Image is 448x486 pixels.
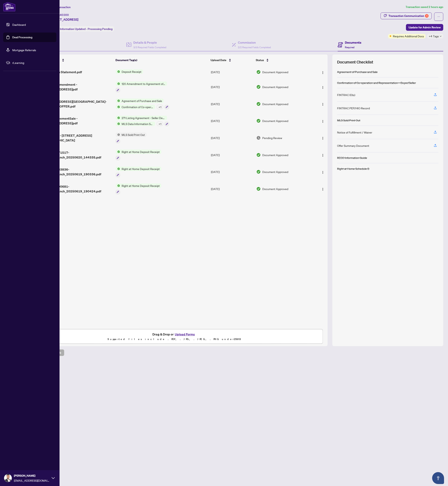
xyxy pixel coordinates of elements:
span: MLS Listing - [STREET_ADDRESS][GEOGRAPHIC_DATA] [42,133,112,143]
span: Pending Review [262,136,282,140]
span: Commission Statement.pdf [42,70,82,74]
a: Dashboard [12,23,26,26]
div: FINTRAC PEP/HIO Record [337,106,370,110]
span: Document Approved [262,85,288,89]
td: [DATE] [209,163,255,181]
span: [STREET_ADDRESS][GEOGRAPHIC_DATA]-ACCEPTED OFFER.pdf [42,99,112,109]
span: Required [345,46,354,49]
h4: Details & People [133,40,166,45]
button: Logo [320,169,326,175]
img: Status Icon [116,167,120,171]
button: Status IconRight at Home Deposit Receipt [116,150,161,160]
img: Status Icon [116,99,120,103]
button: Status IconRight at Home Deposit Receipt [116,183,161,194]
span: 1750378433836-DonmillsBranch_20250619_190336.pdf [42,167,112,177]
button: Logo [320,101,326,107]
td: [DATE] [209,180,255,197]
img: Logo [321,71,324,74]
span: Right at Home Deposit Receipt [120,150,161,154]
th: (8) File Name [41,55,114,66]
img: Document Status [256,102,261,106]
div: + 1 [157,122,163,126]
td: [DATE] [209,146,255,163]
div: 4 [425,14,429,18]
span: Update for Admin Review [409,24,441,31]
button: Logo [320,118,326,124]
span: 40300 [60,13,69,17]
img: Document Status [256,153,261,157]
img: Document Status [256,187,261,191]
td: [DATE] [209,78,255,95]
img: Status Icon [116,69,120,74]
div: RECO Information Guide [337,156,367,160]
th: Status [254,55,311,66]
button: Logo [320,152,326,158]
div: MLS Sold Print Out [337,118,360,122]
span: Document Approved [262,170,288,174]
button: Status IconAgreement of Purchase and SaleStatus IconConfirmation of Co-operation and Representati... [116,99,169,109]
h4: Commission [238,40,271,45]
span: [PERSON_NAME] [14,474,50,478]
span: 120 Amendment to Agreement of Purchase and Sale [120,82,167,86]
h4: Documents [345,40,361,45]
div: + 1 [157,105,163,109]
img: Logo [321,171,324,174]
th: Document Tag(s) [114,55,209,66]
div: Confirmation of Co-operation and Representation—Buyer/Seller [337,81,416,85]
span: Document Approved [262,70,288,74]
img: Document Status [256,136,261,140]
img: Document Status [256,85,261,89]
span: Status [256,58,264,62]
div: Transaction Communication [388,13,429,19]
button: Logo [320,84,326,90]
img: Document Status [256,119,261,123]
button: Logo [320,186,326,192]
button: Status IconMLS Sold Print Out [116,133,146,143]
img: Status Icon [116,183,120,188]
th: Upload Date [209,55,254,66]
div: Offer Summary Document [337,143,369,148]
td: [DATE] [209,66,255,78]
img: Logo [321,188,324,191]
button: Status IconDeposit Receipt [116,69,143,74]
span: MLS Data Information Sheet [120,122,155,126]
span: Document Approved [262,153,288,157]
span: rLearning [12,61,54,65]
a: Mortgage Referrals [12,48,36,52]
span: 271 Listing Agreement - Seller Designated Representation Agreement Authority to Offer for Sale [120,116,167,120]
img: Status Icon [116,133,120,137]
span: 2/2 Required Fields Completed [238,46,271,49]
span: [STREET_ADDRESS] [49,17,78,22]
div: Right at Home Schedule B [337,166,369,171]
img: Status Icon [116,116,120,120]
span: Requires Additional Docs [393,34,424,38]
img: Status Icon [116,122,120,126]
button: Upload Forms [174,332,196,337]
div: Notice of Fulfillment / Waiver [337,130,372,134]
div: FINTRAC ID(s) [337,93,355,97]
button: Open asap [432,472,444,484]
img: Document Status [256,70,261,74]
img: Profile Icon [4,474,12,482]
span: Deposit Receipt [120,69,143,74]
span: MLS Sold Print Out [120,133,146,137]
a: Deal Processing [12,36,32,39]
td: [DATE] [209,95,255,112]
span: Document Approved [262,119,288,123]
span: Drag & Drop orUpload FormsSupported files include .PDF, .JPG, .JPEG, .PNG under25MB [26,329,323,344]
span: +4 Tags [429,34,439,38]
span: Document Approved [262,187,288,191]
span: Confirmation of Co-operation and Representation—Buyer/Seller [120,105,155,109]
button: Status Icon271 Listing Agreement - Seller Designated Representation Agreement Authority to Offer ... [116,116,169,126]
button: Status IconRight at Home Deposit Receipt [116,167,161,177]
span: Document Approved [262,102,288,106]
img: logo [3,2,15,12]
span: 1750378400681-DonmillsBranch_20250619_190424.pdf [42,184,112,194]
img: Logo [321,103,324,106]
img: Document Status [256,170,261,174]
img: Logo [321,137,324,140]
span: Agreement of Purchase and Sale [120,99,164,103]
span: Information Updated - Processing Pending [60,27,112,31]
button: Logo [320,69,326,75]
img: Status Icon [116,105,120,109]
